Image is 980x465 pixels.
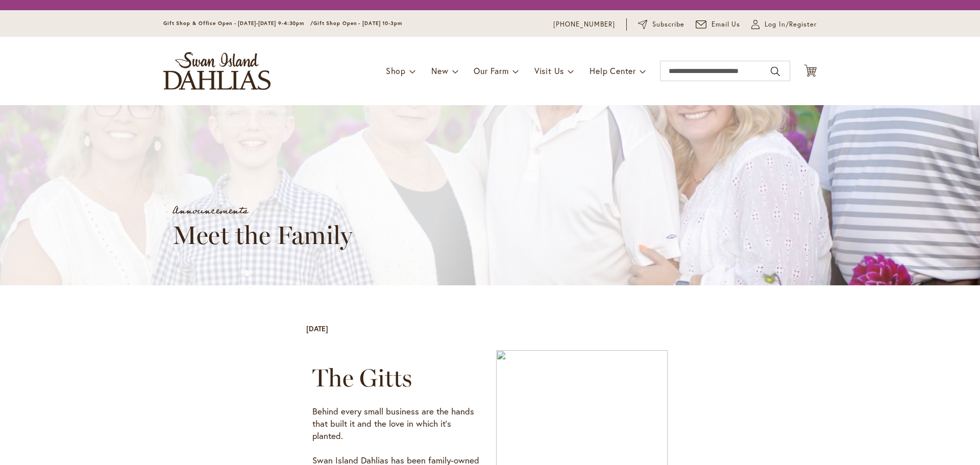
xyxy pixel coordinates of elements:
[696,19,741,30] a: Email Us
[751,19,817,30] a: Log In/Register
[765,19,817,30] span: Log In/Register
[306,324,328,334] div: [DATE]
[638,19,684,30] a: Subscribe
[386,65,406,76] span: Shop
[534,65,564,76] span: Visit Us
[312,362,484,393] h2: The Gitts
[163,20,313,27] span: Gift Shop & Office Open - [DATE]-[DATE] 9-4:30pm /
[474,65,508,76] span: Our Farm
[590,65,636,76] span: Help Center
[712,19,741,30] span: Email Us
[312,405,484,442] p: Behind every small business are the hands that built it and the love in which it's planted.
[431,65,448,76] span: New
[173,221,663,250] h1: Meet the Family
[163,52,271,90] a: store logo
[313,20,402,27] span: Gift Shop Open - [DATE] 10-3pm
[553,19,615,30] a: [PHONE_NUMBER]
[173,201,248,221] a: Announcements
[652,19,684,30] span: Subscribe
